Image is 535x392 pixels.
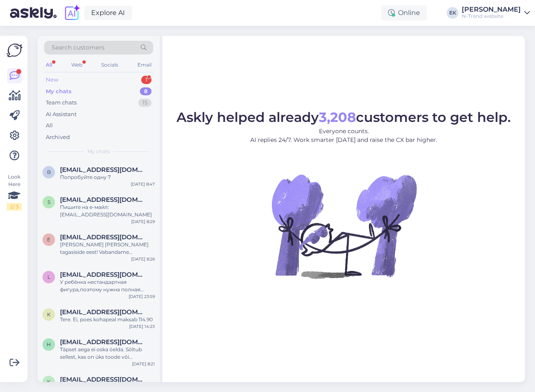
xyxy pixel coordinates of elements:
div: 15 [138,99,152,107]
a: Explore AI [84,6,132,20]
div: Look Here [7,173,22,211]
b: 3,208 [319,109,356,125]
span: lilialex@inbox.lv [60,271,147,278]
div: Online [381,5,427,20]
div: 8 [140,87,152,96]
div: Team chats [46,99,77,107]
div: [DATE] 8:29 [131,218,155,225]
span: katlinkorn@gmail.com [60,308,147,316]
div: Пишите на е-майл: [EMAIL_ADDRESS][DOMAIN_NAME] [60,203,155,218]
div: AI Assistant [46,110,77,119]
div: [PERSON_NAME] [462,6,521,13]
span: s [47,199,50,205]
span: k [47,311,51,318]
img: Askly Logo [7,42,22,58]
div: Попробуйте одну 7 [60,174,155,181]
span: solveiga0804@gmail.com [60,196,147,203]
div: Archived [46,133,70,141]
span: h [47,341,51,347]
div: Web [70,60,84,70]
div: Email [136,60,153,70]
div: [DATE] 14:23 [129,323,155,330]
p: Everyone counts. AI replies 24/7. Work smarter [DATE] and raise the CX bar higher. [177,127,511,144]
div: All [44,60,54,70]
span: E [47,236,50,243]
span: Askly helped already customers to get help. [177,109,511,125]
a: [PERSON_NAME]N-Trend website [462,6,530,20]
div: 1 [141,76,152,84]
span: Evelinsarnik1@gmail.com [60,233,147,241]
div: EK [447,7,458,19]
div: [DATE] 23:59 [129,293,155,300]
div: New [46,76,58,84]
div: [DATE] 8:21 [132,361,155,367]
div: [DATE] 8:26 [131,256,155,262]
div: Tere. Ei, poes kohapeal maksab 114.90 [60,316,155,323]
div: My chats [46,87,72,96]
span: K [47,379,51,385]
span: My chats [87,148,110,155]
div: Täpset aega ei oska öelda. Sõltub sellest, kas on üks toode või [PERSON_NAME] kas [PERSON_NAME] a... [60,346,155,361]
span: Search customers [52,43,105,52]
div: [DATE] 8:47 [131,181,155,187]
div: У ребёнка нестандартная фигура,поэтому нужна полная информация,длина,ширина,плечи,длина рукава... [60,278,155,293]
div: [PERSON_NAME] [PERSON_NAME] tagasiside eest! Vabandame ebamugavuse pärast, mis turvaelemendi eema... [60,241,155,256]
img: explore-ai [63,4,81,22]
img: No Chat active [269,151,419,301]
span: l [47,274,50,280]
div: N-Trend website [462,13,521,20]
div: All [46,122,53,130]
div: 2 / 3 [7,203,22,211]
span: bektemis_edil@mail.ru [60,166,147,174]
span: Klairepuu@hotmail.com [60,376,147,383]
span: harakhelena@gmail.com [60,338,147,346]
div: Socials [100,60,120,70]
span: b [47,169,51,175]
